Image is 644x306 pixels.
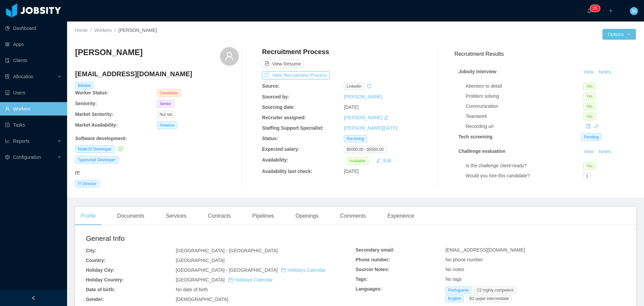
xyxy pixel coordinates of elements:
[474,287,516,294] span: C2 highly competent
[367,84,372,88] i: icon: history
[157,100,174,107] span: Senior
[583,93,595,100] span: Yes
[356,257,390,262] b: Phone number:
[247,207,279,225] div: Pipelines
[262,94,289,99] b: Sourced by:
[176,258,225,263] span: [GEOGRAPHIC_DATA]
[5,74,10,79] i: icon: solution
[75,122,118,128] b: Market Availability:
[176,297,228,302] span: [DEMOGRAPHIC_DATA]
[356,247,394,253] b: Secondary email:
[13,155,41,160] span: Configuration
[445,276,625,283] div: No tags
[117,146,123,151] a: icon: check-circle
[344,104,359,110] span: [DATE]
[382,207,420,225] div: Experience
[75,156,118,164] span: Typescript Developer
[86,248,96,253] b: City:
[262,60,304,68] button: icon: file-textView Resume
[75,112,113,117] b: Market Seniority:
[228,277,273,282] a: icon: calendarHolidays Calendar
[262,146,299,152] b: Expected salary:
[157,111,175,118] span: Not set
[281,268,286,272] i: icon: calendar
[466,113,583,120] div: Teamwork
[454,50,636,58] h3: Recruitment Results
[75,82,94,89] span: Billable
[86,287,115,292] b: Date of birth:
[344,146,386,153] span: $5000.00 - $5500.00
[344,125,397,131] a: [PERSON_NAME][DATE]
[595,5,597,12] p: 5
[176,248,278,253] span: [GEOGRAPHIC_DATA] - [GEOGRAPHIC_DATA]
[86,297,104,302] b: Gender:
[445,247,525,253] span: [EMAIL_ADDRESS][DOMAIN_NAME]
[586,123,591,130] div: Copy
[384,115,388,120] i: icon: edit
[86,258,105,263] b: Country:
[112,207,150,225] div: Documents
[466,103,583,110] div: Communication
[5,21,62,35] a: icon: pie-chartDashboard
[583,162,595,170] span: Yes
[590,5,600,12] sup: 25
[114,28,116,33] span: /
[75,180,99,187] span: IT Director
[344,135,367,142] span: Pre-hiring
[356,276,368,282] b: Tags:
[225,51,234,61] i: icon: user
[459,148,505,154] strong: Challenge evaluation
[86,277,124,282] b: Holiday Country:
[262,73,330,78] a: icon: exportView Recruitment Process
[176,277,273,282] span: [GEOGRAPHIC_DATA]
[594,124,599,129] i: icon: link
[75,47,143,58] h3: [PERSON_NAME]
[587,8,592,13] i: icon: bell
[203,207,236,225] div: Contracts
[75,90,108,95] b: Worker Status:
[5,118,62,132] a: icon: profileTasks
[262,157,288,163] b: Availability:
[5,54,62,67] a: icon: auditClients
[344,169,359,174] span: [DATE]
[583,83,595,90] span: Yes
[290,207,324,225] div: Openings
[344,83,364,90] span: linkedin
[118,28,157,33] span: [PERSON_NAME]
[75,101,97,106] b: Seniority:
[608,8,613,13] i: icon: plus
[13,138,30,144] span: Reports
[118,146,123,151] i: icon: check-circle
[75,145,114,153] span: NodeJS Developer
[602,29,636,40] button: Optionsicon: down
[373,157,394,165] button: icon: editEdit
[466,172,583,179] div: Would you hire this candidate?
[445,267,464,272] span: No notes
[583,103,595,110] span: Yes
[344,94,382,99] a: [PERSON_NAME]
[583,113,595,120] span: Yes
[160,207,192,225] div: Services
[459,69,497,74] strong: Jobsity interview
[459,134,493,139] strong: Tech screening
[445,287,471,294] span: Portuguese
[466,123,583,130] div: Recording url
[176,267,326,273] span: [GEOGRAPHIC_DATA] - [GEOGRAPHIC_DATA]
[5,139,10,143] i: icon: line-chart
[157,89,181,97] span: Candidate
[581,149,596,154] a: View
[75,207,101,225] div: Profile
[586,124,591,129] i: icon: copy
[335,207,371,225] div: Comments
[75,136,127,141] b: Software development :
[228,277,233,282] i: icon: calendar
[596,148,614,156] button: Notes
[596,68,614,76] button: Notes
[445,295,464,302] span: English
[466,83,583,90] div: Attention to detail
[344,115,382,120] a: [PERSON_NAME]
[281,267,326,273] a: icon: calendarHolidays Calendar
[262,136,278,141] b: Status:
[75,28,88,33] a: Home
[262,104,295,110] b: Sourcing date:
